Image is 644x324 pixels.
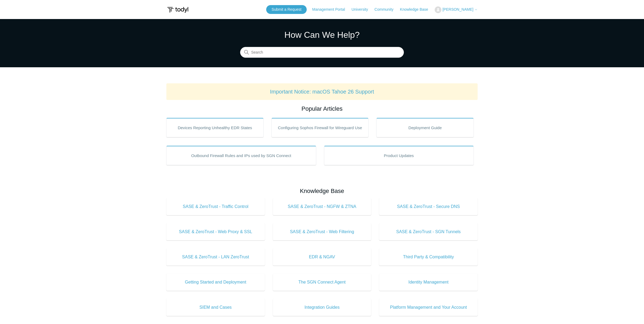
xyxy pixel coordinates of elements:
[281,203,363,210] span: SASE & ZeroTrust - NGFW & ZTNA
[387,304,470,311] span: Platform Management and Your Account
[240,28,404,41] h1: How Can We Help?
[379,223,478,240] a: SASE & ZeroTrust - SGN Tunnels
[379,248,478,266] a: Third Party & Compatibility
[387,229,470,235] span: SASE & ZeroTrust - SGN Tunnels
[166,187,478,195] h2: Knowledge Base
[379,198,478,215] a: SASE & ZeroTrust - Secure DNS
[272,118,369,137] a: Configuring Sophos Firewall for Wireguard Use
[166,198,265,215] a: SASE & ZeroTrust - Traffic Control
[375,7,399,12] a: Community
[379,299,478,316] a: Platform Management and Your Account
[166,104,478,113] h2: Popular Articles
[166,118,264,137] a: Devices Reporting Unhealthy EDR States
[273,274,371,291] a: The SGN Connect Agent
[166,223,265,240] a: SASE & ZeroTrust - Web Proxy & SSL
[387,254,470,260] span: Third Party & Compatibility
[174,304,257,311] span: SIEM and Cases
[387,203,470,210] span: SASE & ZeroTrust - Secure DNS
[281,254,363,260] span: EDR & NGAV
[273,198,371,215] a: SASE & ZeroTrust - NGFW & ZTNA
[273,223,371,240] a: SASE & ZeroTrust - Web Filtering
[174,203,257,210] span: SASE & ZeroTrust - Traffic Control
[270,89,374,95] a: Important Notice: macOS Tahoe 26 Support
[166,274,265,291] a: Getting Started and Deployment
[312,7,350,12] a: Management Portal
[174,229,257,235] span: SASE & ZeroTrust - Web Proxy & SSL
[281,279,363,285] span: The SGN Connect Agent
[166,5,189,15] img: Todyl Support Center Help Center home page
[324,146,474,165] a: Product Updates
[442,7,473,12] span: [PERSON_NAME]
[166,248,265,266] a: SASE & ZeroTrust - LAN ZeroTrust
[281,304,363,311] span: Integration Guides
[273,299,371,316] a: Integration Guides
[174,254,257,260] span: SASE & ZeroTrust - LAN ZeroTrust
[281,229,363,235] span: SASE & ZeroTrust - Web Filtering
[352,7,373,12] a: University
[435,6,478,13] button: [PERSON_NAME]
[273,248,371,266] a: EDR & NGAV
[174,279,257,285] span: Getting Started and Deployment
[387,279,470,285] span: Identity Management
[166,299,265,316] a: SIEM and Cases
[266,5,307,14] a: Submit a Request
[379,274,478,291] a: Identity Management
[166,146,316,165] a: Outbound Firewall Rules and IPs used by SGN Connect
[400,7,434,12] a: Knowledge Base
[376,118,474,137] a: Deployment Guide
[240,47,404,58] input: Search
